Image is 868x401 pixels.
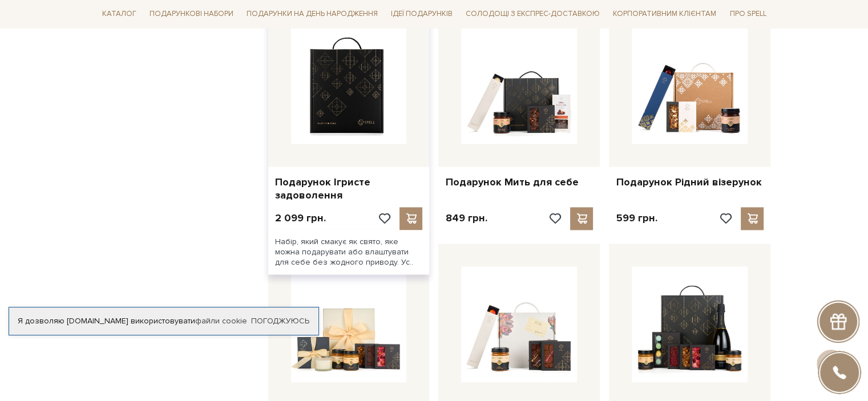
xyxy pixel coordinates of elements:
div: Набір, який смакує як свято, яке можна подарувати або влаштувати для себе без жодного приводу. Ус.. [268,230,430,275]
p: 849 грн. [445,212,487,225]
a: Подарунок Рідний візерунок [616,176,764,189]
div: Я дозволяю [DOMAIN_NAME] використовувати [9,316,318,326]
a: файли cookie [195,316,247,326]
span: Каталог [98,6,141,23]
a: Подарунок Мить для себе [445,176,593,189]
span: Про Spell [725,6,770,23]
img: Подарунок Ігристе задоволення [291,28,407,144]
span: Подарунки на День народження [242,6,382,23]
a: Подарунок Ігристе задоволення [275,176,423,202]
span: Подарункові набори [145,6,238,23]
p: 2 099 грн. [275,212,326,225]
a: Корпоративним клієнтам [608,5,721,24]
span: Ідеї подарунків [386,6,457,23]
a: Солодощі з експрес-доставкою [461,5,604,24]
a: Погоджуюсь [251,316,309,326]
p: 599 грн. [616,212,657,225]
